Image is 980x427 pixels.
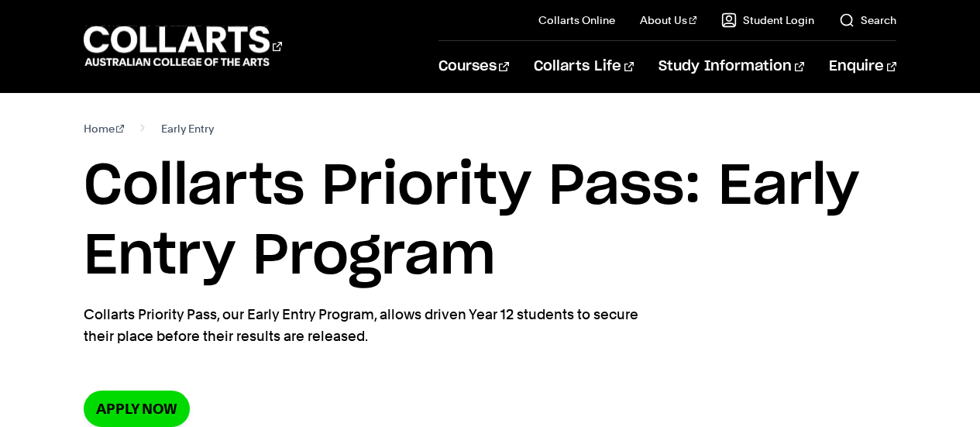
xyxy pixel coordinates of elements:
[438,41,509,92] a: Courses
[84,24,282,68] div: Go to homepage
[721,12,814,28] a: Student Login
[84,391,190,427] a: Apply now
[538,12,615,28] a: Collarts Online
[84,118,125,139] a: Home
[839,12,896,28] a: Search
[640,12,697,28] a: About Us
[84,152,897,291] h1: Collarts Priority Pass: Early Entry Program
[534,41,634,92] a: Collarts Life
[658,41,804,92] a: Study Information
[84,304,649,347] p: Collarts Priority Pass, our Early Entry Program, allows driven Year 12 students to secure their p...
[829,41,896,92] a: Enquire
[161,118,214,139] span: Early Entry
